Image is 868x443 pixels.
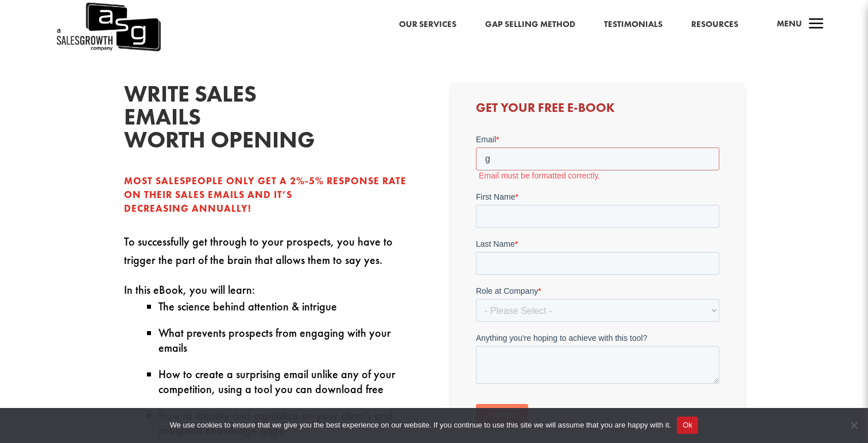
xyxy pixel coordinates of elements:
[124,174,417,215] p: Most salespeople only get a 2%-5% response rate on their sales emails and it’s decreasing annually!
[124,281,417,299] p: In this eBook, you will learn:
[476,134,719,436] iframe: Form 0
[485,17,575,32] a: Gap Selling Method
[158,367,417,397] li: How to create a surprising email unlike any of your competition, using a tool you can download free
[691,17,738,32] a: Resources
[805,13,828,36] span: a
[124,232,417,281] p: To successfully get through to your prospects, you have to trigger the part of the brain that all...
[158,325,417,355] li: What prevents prospects from engaging with your emails
[677,417,698,434] button: Ok
[604,17,662,32] a: Testimonials
[170,419,671,431] span: We use cookies to ensure that we give you the best experience on our website. If you continue to ...
[399,17,456,32] a: Our Services
[124,83,296,157] h2: write sales emails worth opening
[848,419,859,431] span: No
[777,18,802,29] span: Menu
[158,299,417,314] li: The science behind attention & intrigue
[476,102,719,120] h3: Get Your Free E-book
